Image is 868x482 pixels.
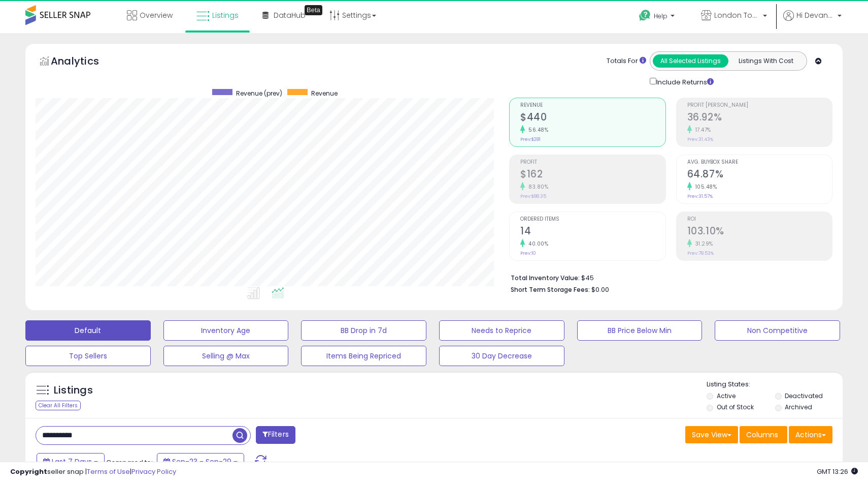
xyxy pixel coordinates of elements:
[131,467,176,476] a: Privacy Policy
[707,380,842,389] p: Listing States:
[37,453,105,470] button: Last 7 Days
[728,54,804,68] button: Listings With Cost
[525,240,548,248] small: 40.00%
[687,225,832,239] h2: 103.10%
[10,467,47,476] strong: Copyright
[520,168,665,182] h2: $162
[274,10,306,20] span: DataHub
[687,136,713,142] small: Prev: 31.43%
[687,250,714,256] small: Prev: 78.53%
[520,136,541,142] small: Prev: $281
[525,126,548,134] small: 56.48%
[525,183,548,191] small: 83.80%
[642,76,726,87] div: Include Returns
[439,320,564,341] button: Needs to Reprice
[692,183,717,191] small: 105.48%
[157,453,244,470] button: Sep-23 - Sep-29
[796,10,834,20] span: Hi Devante
[163,320,289,341] button: Inventory Age
[717,391,736,400] label: Active
[685,426,738,443] button: Save View
[520,217,665,222] span: Ordered Items
[212,10,239,20] span: Listings
[51,54,119,71] h5: Analytics
[687,193,713,199] small: Prev: 31.57%
[654,12,667,20] span: Help
[789,426,832,443] button: Actions
[591,285,609,294] span: $0.00
[783,10,842,33] a: Hi Devante
[511,285,590,294] b: Short Term Storage Fees:
[511,274,580,282] b: Total Inventory Value:
[52,457,92,467] span: Last 7 Days
[687,111,832,125] h2: 36.92%
[311,89,338,98] span: Revenue
[714,10,760,20] span: London Town LLC
[25,320,151,341] button: Default
[520,225,665,239] h2: 14
[439,346,564,366] button: 30 Day Decrease
[687,217,832,222] span: ROI
[687,160,832,165] span: Avg. Buybox Share
[172,457,231,467] span: Sep-23 - Sep-29
[520,103,665,108] span: Revenue
[607,56,646,66] div: Totals For
[54,383,93,398] h5: Listings
[746,430,778,440] span: Columns
[236,89,282,98] span: Revenue (prev)
[653,54,728,68] button: All Selected Listings
[106,458,153,467] span: Compared to:
[301,320,426,341] button: BB Drop in 7d
[817,467,858,476] span: 2025-10-7 13:26 GMT
[785,391,823,400] label: Deactivated
[687,103,832,108] span: Profit [PERSON_NAME]
[305,5,322,15] div: Tooltip anchor
[631,2,685,33] a: Help
[25,346,151,366] button: Top Sellers
[520,160,665,165] span: Profit
[520,250,536,256] small: Prev: 10
[687,168,832,182] h2: 64.87%
[692,126,711,134] small: 17.47%
[163,346,289,366] button: Selling @ Max
[740,426,787,443] button: Columns
[36,401,81,410] div: Clear All Filters
[87,467,130,476] a: Terms of Use
[10,467,176,477] div: seller snap | |
[639,9,651,22] i: Get Help
[692,240,713,248] small: 31.29%
[256,426,295,444] button: Filters
[301,346,426,366] button: Items Being Repriced
[717,403,754,411] label: Out of Stock
[577,320,703,341] button: BB Price Below Min
[520,193,546,199] small: Prev: $88.35
[520,111,665,125] h2: $440
[140,10,173,20] span: Overview
[785,403,812,411] label: Archived
[511,271,825,283] li: $45
[715,320,840,341] button: Non Competitive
